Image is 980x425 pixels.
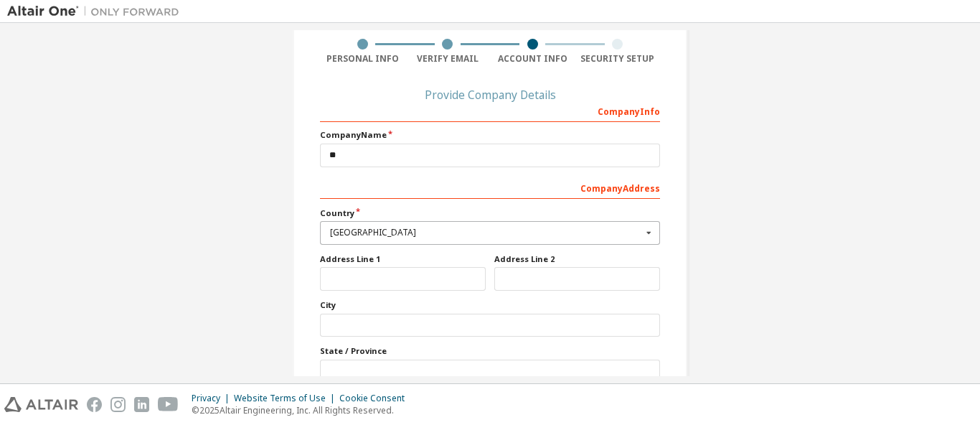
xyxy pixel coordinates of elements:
div: Personal Info [320,53,405,65]
div: Cookie Consent [339,393,413,404]
div: Company Address [320,176,660,199]
div: Account Info [490,53,575,65]
img: youtube.svg [158,397,179,412]
label: Address Line 2 [494,253,660,265]
img: instagram.svg [110,397,126,412]
img: facebook.svg [87,397,102,412]
div: [GEOGRAPHIC_DATA] [330,228,642,237]
div: Privacy [192,393,234,404]
div: Security Setup [575,53,661,65]
div: Verify Email [405,53,491,65]
label: Country [320,207,660,219]
label: Company Name [320,129,660,141]
label: City [320,299,660,311]
p: © 2025 Altair Engineering, Inc. All Rights Reserved. [192,404,413,416]
div: Company Info [320,99,660,122]
img: Altair One [7,4,187,19]
label: Address Line 1 [320,253,486,265]
div: Website Terms of Use [234,393,339,404]
img: linkedin.svg [134,397,149,412]
label: State / Province [320,345,660,357]
div: Provide Company Details [320,90,660,99]
img: altair_logo.svg [4,397,78,412]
